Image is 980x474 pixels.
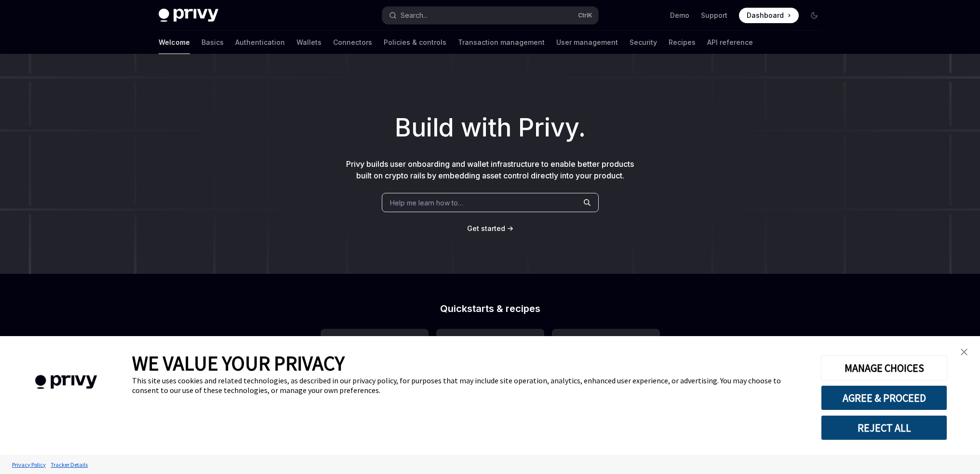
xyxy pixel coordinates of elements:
[48,456,90,473] a: Tracker Details
[15,109,965,147] h1: Build with Privy.
[132,351,345,376] span: WE VALUE YOUR PRIVACY
[458,31,545,54] a: Transaction management
[467,224,505,233] a: Get started
[552,329,660,427] a: **** *****Whitelabel login, wallets, and user management with your own UI and branding.
[954,342,974,362] a: close banner
[382,7,598,24] button: Search...CtrlK
[821,415,947,440] button: REJECT ALL
[390,198,463,208] span: Help me learn how to…
[961,349,967,355] img: close banner
[159,31,190,54] a: Welcome
[701,11,727,20] a: Support
[669,31,696,54] a: Recipes
[333,31,372,54] a: Connectors
[321,304,660,313] h2: Quickstarts & recipes
[707,31,753,54] a: API reference
[747,11,784,20] span: Dashboard
[739,8,799,23] a: Dashboard
[201,31,224,54] a: Basics
[556,31,618,54] a: User management
[384,31,446,54] a: Policies & controls
[132,376,806,395] div: This site uses cookies and related technologies, as described in our privacy policy, for purposes...
[578,12,592,19] span: Ctrl K
[10,456,48,473] a: Privacy Policy
[467,224,505,232] span: Get started
[630,31,657,54] a: Security
[436,329,544,427] a: **** **** **** ***Use the React Native SDK to build a mobile app on Solana.
[401,10,428,21] div: Search...
[235,31,285,54] a: Authentication
[346,159,634,180] span: Privy builds user onboarding and wallet infrastructure to enable better products built on crypto ...
[159,9,218,22] img: dark logo
[806,8,822,23] button: Toggle dark mode
[670,11,689,20] a: Demo
[14,361,118,403] img: company logo
[821,385,947,410] button: AGREE & PROCEED
[296,31,322,54] a: Wallets
[821,355,947,380] button: MANAGE CHOICES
